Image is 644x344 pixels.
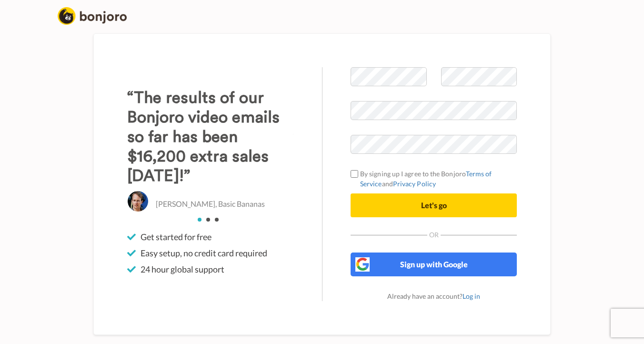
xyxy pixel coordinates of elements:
h3: “The results of our Bonjoro video emails so far has been $16,200 extra sales [DATE]!” [127,88,293,186]
span: Easy setup, no credit card required [141,247,267,259]
input: By signing up I agree to the BonjoroTerms of ServiceandPrivacy Policy [351,170,358,178]
span: Or [427,232,441,238]
label: By signing up I agree to the Bonjoro and [351,169,517,189]
button: Sign up with Google [351,253,517,276]
a: Privacy Policy [393,180,436,188]
span: Sign up with Google [400,260,468,269]
span: 24 hour global support [141,263,224,275]
span: Already have an account? [387,292,480,300]
a: Terms of Service [360,170,492,188]
p: [PERSON_NAME], Basic Bananas [156,199,265,210]
span: Let's go [421,201,447,210]
img: logo_full.png [58,7,127,25]
a: Log in [463,292,480,300]
span: Get started for free [141,231,211,243]
img: Christo Hall, Basic Bananas [127,191,149,212]
button: Let's go [351,193,517,217]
